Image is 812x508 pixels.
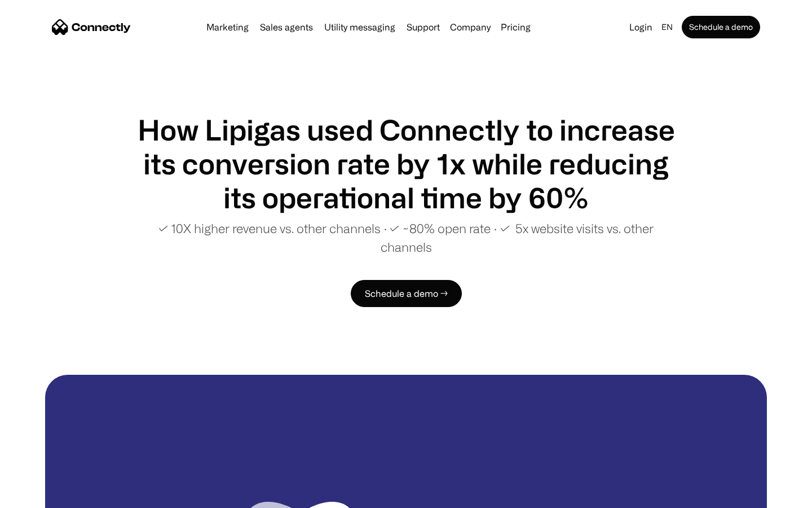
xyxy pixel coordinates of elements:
p: ✓ 10X higher revenue vs. other channels ∙ ✓ ~80% open rate ∙ ✓ 5x website visits vs. other channels [135,219,677,256]
a: Support [402,23,444,32]
a: Utility messaging [320,23,400,32]
h1: How Lipigas used Connectly to increase its conversion rate by 1x while reducing its operational t... [135,113,677,214]
a: Schedule a demo [682,16,760,38]
aside: Language selected: English [11,487,68,504]
a: Pricing [496,23,535,32]
div: en [661,19,673,35]
a: Marketing [202,23,253,32]
a: Schedule a demo → [351,280,462,307]
a: Sales agents [255,23,317,32]
div: Company [450,19,491,35]
a: Login [625,19,657,35]
ul: Language list [23,488,68,504]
